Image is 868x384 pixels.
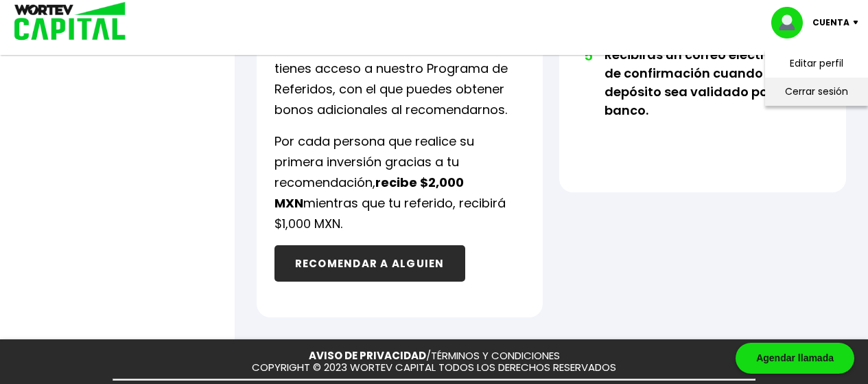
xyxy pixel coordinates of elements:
[431,348,560,363] a: TÉRMINOS Y CONDICIONES
[605,45,803,146] li: Recibirás un correo electrónico de confirmación cuando tu depósito sea validado por el banco.
[274,245,465,282] button: RECOMENDAR A ALGUIEN
[584,45,591,66] span: 5
[309,350,560,362] p: /
[309,348,426,363] a: AVISO DE PRIVACIDAD
[790,56,843,71] a: Editar perfil
[771,7,812,38] img: profile-image
[274,131,526,234] p: Por cada persona que realice su primera inversión gracias a tu recomendación, mientras que tu ref...
[849,21,868,25] img: icon-down
[252,362,616,374] p: COPYRIGHT © 2023 WORTEV CAPITAL TODOS LOS DERECHOS RESERVADOS
[736,343,854,374] div: Agendar llamada
[812,12,849,33] p: Cuenta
